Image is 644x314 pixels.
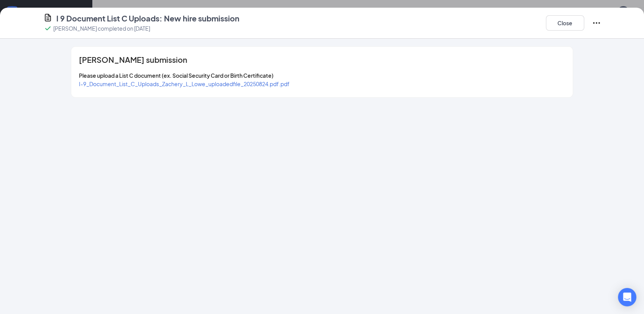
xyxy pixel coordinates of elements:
span: Please upload a List C document (ex. Social Security Card or Birth Certificate) [79,72,274,79]
p: [PERSON_NAME] completed on [DATE] [53,25,150,32]
div: Open Intercom Messenger [618,288,636,306]
a: I-9_Document_List_C_Uploads_Zachery_L_Lowe_uploadedfile_20250824.pdf.pdf [79,80,290,87]
svg: CustomFormIcon [43,13,52,22]
button: Close [546,15,584,31]
svg: Ellipses [592,18,601,28]
h4: I 9 Document List C Uploads: New hire submission [56,13,239,24]
svg: Checkmark [43,24,52,33]
span: [PERSON_NAME] submission [79,56,187,64]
